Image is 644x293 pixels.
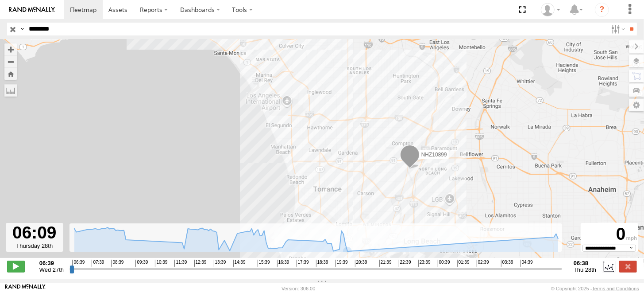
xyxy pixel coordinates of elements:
span: 21:39 [379,260,392,267]
span: 03:39 [501,260,513,267]
span: 04:39 [521,260,533,267]
span: 16:39 [277,260,289,267]
button: Zoom Home [4,68,17,80]
img: rand-logo.svg [9,7,55,13]
span: 08:39 [111,260,123,267]
span: 18:39 [316,260,328,267]
span: 19:39 [335,260,348,267]
button: Zoom out [4,55,17,68]
span: Wed 27th Aug 2025 [39,266,64,273]
div: © Copyright 2025 - [551,286,639,291]
span: 14:39 [233,260,246,267]
span: 15:39 [258,260,270,267]
button: Zoom in [4,43,17,55]
i: ? [595,3,609,17]
span: NHZ10899 [421,152,447,158]
span: 12:39 [194,260,207,267]
span: 06:39 [72,260,85,267]
span: 09:39 [135,260,148,267]
label: Map Settings [629,99,644,111]
span: 17:39 [297,260,309,267]
div: Zulema McIntosch [538,3,563,16]
a: Terms and Conditions [592,286,639,291]
div: 0 [582,224,637,244]
label: Measure [4,84,17,97]
span: 10:39 [155,260,167,267]
span: 01:39 [457,260,470,267]
label: Play/Stop [7,261,25,272]
label: Search Filter Options [608,23,627,35]
strong: 06:39 [39,260,64,266]
span: 22:39 [399,260,411,267]
span: 00:39 [438,260,450,267]
span: 13:39 [214,260,226,267]
span: 07:39 [92,260,104,267]
label: Search Query [19,23,26,35]
span: 02:39 [477,260,489,267]
span: 11:39 [174,260,187,267]
div: Version: 306.00 [282,286,315,291]
span: 20:39 [355,260,367,267]
label: Close [619,261,637,272]
a: Visit our Website [5,284,46,293]
strong: 06:38 [574,260,596,266]
span: 23:39 [418,260,431,267]
span: Thu 28th Aug 2025 [574,266,596,273]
